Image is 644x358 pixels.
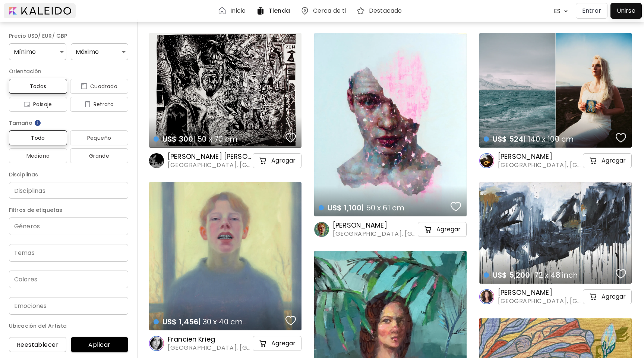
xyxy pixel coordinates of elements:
[479,152,632,169] a: [PERSON_NAME][GEOGRAPHIC_DATA], [GEOGRAPHIC_DATA]cart-iconAgregar
[436,226,461,233] h5: Agregar
[15,100,61,109] span: Paisaje
[9,79,67,94] button: Todas
[85,101,91,107] img: icon
[582,6,601,15] p: Entrar
[70,148,128,163] button: Grande
[498,288,581,297] h6: [PERSON_NAME]
[76,82,122,91] span: Cuadrado
[168,152,251,161] h6: [PERSON_NAME] [PERSON_NAME]
[550,4,562,18] div: ES
[300,6,349,15] a: Cerca de ti
[15,151,61,160] span: Mediano
[479,33,632,148] a: US$ 524| 140 x 100 cmfavoriteshttps://cdn.kaleido.art/CDN/Artwork/171928/Primary/medium.webp?upda...
[314,33,467,216] a: US$ 1,100| 50 x 61 cmfavoriteshttps://cdn.kaleido.art/CDN/Artwork/169884/Primary/medium.webp?upda...
[356,6,405,15] a: Destacado
[162,134,193,144] span: US$ 300
[418,222,467,237] button: cart-iconAgregar
[479,182,632,284] a: US$ 5,200| 72 x 48 inchfavoriteshttps://cdn.kaleido.art/CDN/Artwork/174515/Primary/medium.webp?up...
[15,341,60,349] span: Reestablecer
[9,118,128,127] h6: Tamaño
[154,134,283,144] h4: | 50 x 70 cm
[34,119,41,127] img: info
[253,153,302,168] button: cart-iconAgregar
[424,225,433,234] img: cart-icon
[9,130,67,145] button: Todo
[313,8,346,14] h6: Cerca de ti
[328,203,362,213] span: US$ 1,100
[149,182,302,330] a: US$ 1,456| 30 x 40 cmfavoriteshttps://cdn.kaleido.art/CDN/Artwork/174395/Primary/medium.webp?upda...
[9,67,128,76] h6: Orientación
[70,79,128,94] button: iconCuadrado
[15,133,61,142] span: Todo
[284,130,298,145] button: favorites
[589,156,598,165] img: cart-icon
[583,289,632,304] button: cart-iconAgregar
[602,157,626,164] h5: Agregar
[149,152,302,169] a: [PERSON_NAME] [PERSON_NAME][GEOGRAPHIC_DATA], [GEOGRAPHIC_DATA]cart-iconAgregar
[319,203,448,213] h4: | 50 x 61 cm
[9,31,128,40] h6: Precio USD/ EUR/ GBP
[484,270,613,280] h4: | 72 x 48 inch
[9,43,66,60] div: Mínimo
[576,3,610,19] a: Entrar
[218,6,249,15] a: Inicio
[149,33,302,148] a: US$ 300| 50 x 70 cmfavoriteshttps://cdn.kaleido.art/CDN/Artwork/171422/Primary/medium.webp?update...
[576,3,607,19] button: Entrar
[253,336,302,351] button: cart-iconAgregar
[498,152,581,161] h6: [PERSON_NAME]
[149,335,302,352] a: Francien Krieg[GEOGRAPHIC_DATA], [GEOGRAPHIC_DATA]cart-iconAgregar
[81,83,87,89] img: icon
[493,134,524,144] span: US$ 524
[77,341,122,349] span: Aplicar
[259,156,268,165] img: cart-icon
[9,97,67,112] button: iconPaisaje
[259,339,268,348] img: cart-icon
[9,206,128,215] h6: Filtros de etiquetas
[71,337,128,352] button: Aplicar
[562,7,570,15] img: arrow down
[333,230,416,238] span: [GEOGRAPHIC_DATA], [GEOGRAPHIC_DATA]
[70,130,128,145] button: Pequeño
[269,8,290,14] h6: Tienda
[369,8,402,14] h6: Destacado
[76,133,122,142] span: Pequeño
[589,292,598,301] img: cart-icon
[493,270,530,280] span: US$ 5,200
[15,82,61,91] span: Todas
[76,100,122,109] span: Retrato
[9,337,66,352] button: Reestablecer
[9,170,128,179] h6: Disciplinas
[284,313,298,328] button: favorites
[314,221,467,238] a: [PERSON_NAME][GEOGRAPHIC_DATA], [GEOGRAPHIC_DATA]cart-iconAgregar
[168,344,251,352] span: [GEOGRAPHIC_DATA], [GEOGRAPHIC_DATA]
[9,148,67,163] button: Mediano
[230,8,246,14] h6: Inicio
[70,97,128,112] button: iconRetrato
[168,161,251,169] span: [GEOGRAPHIC_DATA], [GEOGRAPHIC_DATA]
[256,6,293,15] a: Tienda
[9,321,128,330] h6: Ubicación del Artista
[614,130,628,145] button: favorites
[610,3,642,19] a: Unirse
[162,317,198,327] span: US$ 1,456
[71,43,128,60] div: Máximo
[583,153,632,168] button: cart-iconAgregar
[449,199,463,214] button: favorites
[76,151,122,160] span: Grande
[498,297,581,305] span: [GEOGRAPHIC_DATA], [GEOGRAPHIC_DATA]
[484,134,613,144] h4: | 140 x 100 cm
[498,161,581,169] span: [GEOGRAPHIC_DATA], [GEOGRAPHIC_DATA]
[168,335,251,344] h6: Francien Krieg
[24,101,30,107] img: icon
[333,221,416,230] h6: [PERSON_NAME]
[154,317,283,327] h4: | 30 x 40 cm
[614,266,628,281] button: favorites
[271,157,296,164] h5: Agregar
[479,288,632,305] a: [PERSON_NAME][GEOGRAPHIC_DATA], [GEOGRAPHIC_DATA]cart-iconAgregar
[271,340,296,347] h5: Agregar
[602,293,626,300] h5: Agregar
